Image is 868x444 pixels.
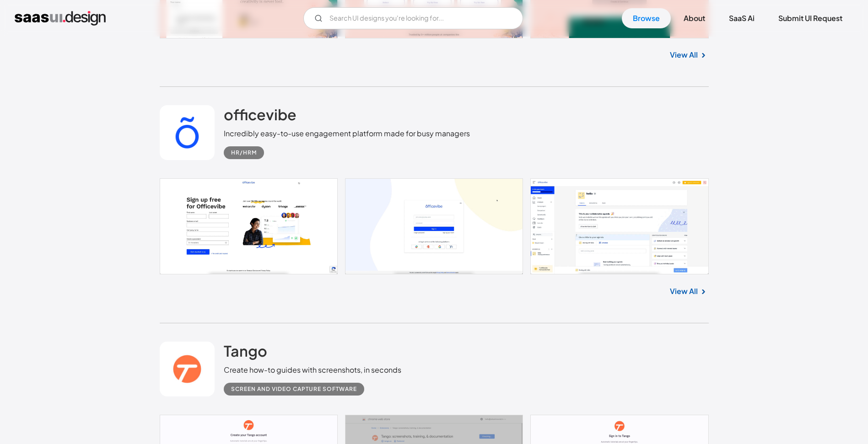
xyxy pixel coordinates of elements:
[15,11,106,26] a: home
[231,147,257,158] div: HR/HRM
[673,8,716,28] a: About
[224,364,401,375] div: Create how-to guides with screenshots, in seconds
[224,342,267,360] h2: Tango
[303,7,523,29] input: Search UI designs you're looking for...
[224,342,267,364] a: Tango
[670,49,698,60] a: View All
[718,8,766,28] a: SaaS Ai
[767,8,853,28] a: Submit UI Request
[224,105,297,123] h2: officevibe
[224,105,297,128] a: officevibe
[303,7,523,29] form: Email Form
[231,384,357,395] div: Screen and Video Capture Software
[670,286,698,297] a: View All
[224,128,470,139] div: Incredibly easy-to-use engagement platform made for busy managers
[622,8,671,28] a: Browse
